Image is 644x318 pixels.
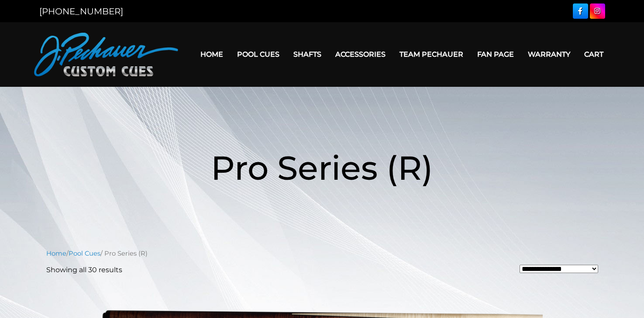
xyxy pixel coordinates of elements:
select: Shop order [520,265,598,273]
a: Fan Page [470,43,521,65]
nav: Breadcrumb [46,249,598,258]
a: Pool Cues [69,250,100,257]
a: Team Pechauer [393,43,470,65]
a: Warranty [521,43,577,65]
a: Home [46,250,66,257]
a: Accessories [328,43,393,65]
a: Pool Cues [230,43,286,65]
a: Cart [577,43,610,65]
a: Home [193,43,230,65]
a: Shafts [286,43,328,65]
a: [PHONE_NUMBER] [39,6,123,17]
span: Pro Series (R) [211,147,433,188]
p: Showing all 30 results [46,265,122,275]
img: Pechauer Custom Cues [34,33,178,76]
